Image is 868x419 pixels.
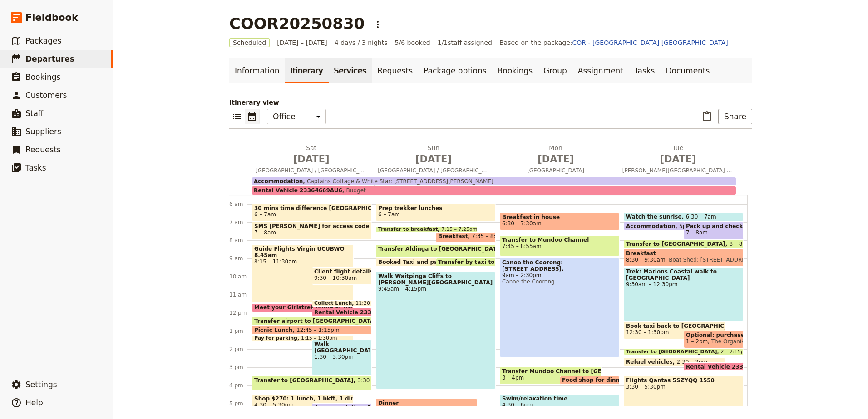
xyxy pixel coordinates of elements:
button: Sun [DATE][GEOGRAPHIC_DATA] / [GEOGRAPHIC_DATA] [374,143,496,177]
div: Flights Qantas 5SZYQQ 15503:30 – 5:30pm [624,376,744,412]
span: Walk Waitpinga Cliffs to [PERSON_NAME][GEOGRAPHIC_DATA] [378,273,493,286]
span: Meet your Girlstrek guide at [GEOGRAPHIC_DATA] [254,304,411,311]
div: Rental Vehicle 23364669AU6 [312,308,372,317]
div: Breakfast7:35 – 8:10am [436,232,496,242]
span: Flights Qantas 5SZYQQ 1550 [626,377,741,384]
span: Booked Taxi and paid for: 7312461 PEN [378,259,503,265]
div: 9 am [229,255,252,262]
span: Help [25,398,43,407]
div: Canoe the Coorong: [STREET_ADDRESS].9am – 2:30pmCanoe the Coorong [500,258,620,357]
div: Booked Taxi and paid for: 7312461 PEN [376,258,478,267]
p: Itinerary view [229,98,752,107]
span: Guide Flights Virgin UCUBWO 8.45am [254,246,351,258]
span: Transfer by taxi to start of walk [438,259,539,265]
span: Transfer to [GEOGRAPHIC_DATA] [626,349,721,355]
span: Accommodation [254,178,303,185]
div: Walk [GEOGRAPHIC_DATA]1:30 – 3:30pm [312,340,372,375]
span: Transfer airport to [GEOGRAPHIC_DATA] [254,318,380,324]
span: Departures [25,54,74,63]
div: Accommodation5pm – 7am [312,403,372,412]
span: Picnic Lunch [254,327,296,333]
span: 9am – 2:30pm [502,272,617,278]
div: Transfer Mundoo Channel to [GEOGRAPHIC_DATA]3 – 4pm [500,367,602,385]
span: Transfer to Mundoo Channel [502,237,617,243]
a: Group [538,58,572,83]
span: Book taxi back to [GEOGRAPHIC_DATA] [626,323,723,329]
div: Pay for parking1:15 – 1:30pm [252,335,354,341]
div: Food shop for dinner Wilunga General Store: [STREET_ADDRESS] [560,376,620,385]
button: Tue [DATE][PERSON_NAME][GEOGRAPHIC_DATA] / [GEOGRAPHIC_DATA] [619,143,741,177]
span: The Organik - Cafe, Grocery & Store: [STREET_ADDRESS] [708,338,867,345]
div: Refuel vehicles2:30 – 3pm [624,358,725,366]
span: 9:30 – 10:30am [314,275,357,281]
div: Book taxi back to [GEOGRAPHIC_DATA]12:30 – 1:30pm [624,322,725,339]
span: Requests [25,145,61,154]
span: [DATE] [500,152,612,166]
div: 2 pm [229,346,252,353]
span: 1 – 2pm [686,338,708,345]
span: 12:30 – 1:30pm [626,329,669,336]
span: Customers [25,91,67,100]
a: Itinerary [285,58,328,83]
span: [DATE] [378,152,489,166]
a: Bookings [492,58,538,83]
span: Fieldbook [25,11,78,24]
span: [GEOGRAPHIC_DATA] / [GEOGRAPHIC_DATA] [374,167,493,174]
span: 4:30 – 5:30pm [254,402,294,408]
span: Budget [342,187,366,194]
div: Trek: Marions Coastal walk to [GEOGRAPHIC_DATA]9:30am – 12:30pm [624,267,744,321]
span: 6:30 – 7am [686,214,716,220]
h1: COOR20250830 [229,15,365,33]
button: Mon [DATE][GEOGRAPHIC_DATA] [497,143,619,177]
span: [DATE] [256,152,367,166]
div: SMS [PERSON_NAME] for access code for cottage7 – 8am [252,222,372,239]
span: [PERSON_NAME][GEOGRAPHIC_DATA] / [GEOGRAPHIC_DATA] [619,167,737,174]
div: Meet your Girlstrek guide at [GEOGRAPHIC_DATA] [252,303,354,312]
div: Rental Vehicle 23364669AU6Budget [252,186,736,195]
a: Assignment [572,58,629,83]
span: [GEOGRAPHIC_DATA] [497,167,615,174]
span: Rental Vehicle 23364669AU6 [686,364,779,370]
span: 7:35 – 8:10am [472,233,511,241]
span: Swim/relaxation time [502,395,617,402]
a: Package options [418,58,492,83]
span: 9:45am – 4:15pm [378,286,493,292]
div: 4 pm [229,382,252,389]
button: Calendar view [245,109,260,124]
span: 8 – 8:30am [730,241,760,247]
span: SMS [PERSON_NAME] for access code for cottage [254,223,370,229]
div: Walk Waitpinga Cliffs to [PERSON_NAME][GEOGRAPHIC_DATA]9:45am – 4:15pm [376,272,496,389]
span: [GEOGRAPHIC_DATA] / [GEOGRAPHIC_DATA] / [GEOGRAPHIC_DATA] [252,167,370,174]
span: 3 – 4pm [502,375,524,381]
a: Documents [660,58,715,83]
a: Services [329,58,372,83]
div: Optional: purchase lunch1 – 2pmThe Organik - Cafe, Grocery & Store: [STREET_ADDRESS] [684,331,744,348]
a: Requests [372,58,418,83]
a: COR - [GEOGRAPHIC_DATA] [GEOGRAPHIC_DATA] [572,39,728,46]
div: Shop $270: 1 lunch, 1 bkft, 1 dinner, 1 snacks; champagne4:30 – 5:30pm [252,394,354,412]
span: [DATE] [622,152,734,166]
div: Guide Flights Virgin UCUBWO 8.45am8:15 – 11:30am [252,244,354,303]
span: Pack up and check out [686,223,741,229]
span: Canoe the Coorong [502,278,617,285]
div: Transfer to [GEOGRAPHIC_DATA]2 – 2:15pm [624,349,744,355]
span: 3:30 – 5:30pm [626,384,741,390]
span: Optional: purchase lunch [686,332,741,338]
span: 7:15 – 7:25am [441,227,477,232]
div: 11 am [229,291,252,298]
span: 5pm – 7am [679,223,710,229]
span: 3:30 – 4:20pm [358,377,397,389]
span: Transfer to breakfast [378,227,441,232]
span: Rental Vehicle 23364669AU6 [254,187,342,194]
span: Accommodation [314,404,367,410]
span: 1:30 – 3:30pm [314,354,370,360]
div: 6 am [229,200,252,208]
div: AccommodationCaptains Cottage & White Star: [STREET_ADDRESS][PERSON_NAME] [252,177,736,185]
span: Staff [25,109,44,118]
span: Bookings [25,73,60,82]
span: 1:15 – 1:30pm [301,336,337,341]
span: 1 / 1 staff assigned [438,38,492,47]
span: Collect Lunch [314,301,355,306]
span: Transfer Aldinga to [GEOGRAPHIC_DATA]/[PERSON_NAME][GEOGRAPHIC_DATA] [378,246,623,252]
span: Breakfast [438,233,472,239]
